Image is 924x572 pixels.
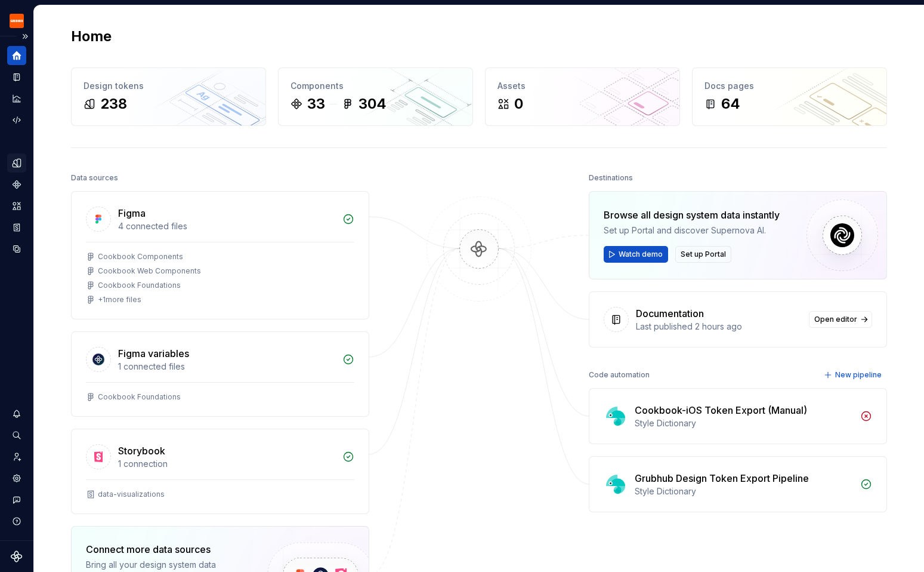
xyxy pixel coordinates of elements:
[820,367,887,383] button: New pipeline
[7,490,26,509] button: Contact support
[7,67,26,87] a: Documentation
[721,94,740,113] div: 64
[17,28,33,45] button: Expand sidebar
[11,551,23,562] svg: Supernova Logo
[635,471,809,485] div: Grubhub Design Token Export Pipeline
[118,361,335,373] div: 1 connected files
[7,46,26,65] a: Home
[71,429,369,514] a: Storybook1 connectiondata-visualizations
[118,206,146,220] div: Figma
[635,417,853,429] div: Style Dictionary
[619,250,663,259] span: Watch demo
[497,80,667,92] div: Assets
[98,252,183,262] div: Cookbook Components
[98,490,165,499] div: data-visualizations
[636,321,802,333] div: Last published 2 hours ago
[86,542,247,556] div: Connect more data sources
[7,110,26,130] a: Code automation
[71,27,112,46] h2: Home
[7,175,26,194] a: Components
[291,80,461,92] div: Components
[635,403,807,417] div: Cookbook-iOS Token Export (Manual)
[7,196,26,216] a: Assets
[7,89,26,108] a: Analytics
[118,346,189,361] div: Figma variables
[589,367,650,383] div: Code automation
[307,94,325,113] div: 33
[118,220,335,232] div: 4 connected files
[681,250,726,259] span: Set up Portal
[98,392,181,402] div: Cookbook Foundations
[692,67,887,126] a: Docs pages64
[71,191,369,319] a: Figma4 connected filesCookbook ComponentsCookbook Web ComponentsCookbook Foundations+1more files
[809,311,872,328] a: Open editor
[100,94,127,113] div: 238
[635,485,853,497] div: Style Dictionary
[704,80,874,92] div: Docs pages
[7,447,26,466] a: Invite team
[636,306,704,321] div: Documentation
[814,315,857,324] span: Open editor
[71,67,266,126] a: Design tokens238
[71,170,118,186] div: Data sources
[7,426,26,445] button: Search ⌘K
[84,80,254,92] div: Design tokens
[10,14,24,28] img: 4e8d6f31-f5cf-47b4-89aa-e4dec1dc0822.png
[71,331,369,417] a: Figma variables1 connected filesCookbook Foundations
[98,266,201,276] div: Cookbook Web Components
[98,295,141,305] div: + 1 more files
[7,239,26,259] a: Data sources
[485,67,680,126] a: Assets0
[675,246,731,263] button: Set up Portal
[118,444,165,458] div: Storybook
[604,208,780,222] div: Browse all design system data instantly
[7,153,26,173] a: Design tokens
[7,469,26,488] a: Settings
[604,246,668,263] button: Watch demo
[7,404,26,423] button: Notifications
[118,458,335,470] div: 1 connection
[98,281,181,290] div: Cookbook Foundations
[589,170,633,186] div: Destinations
[7,218,26,237] a: Storybook stories
[835,370,882,380] span: New pipeline
[278,67,473,126] a: Components33304
[514,94,523,113] div: 0
[604,225,780,236] div: Set up Portal and discover Supernova AI.
[359,94,387,113] div: 304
